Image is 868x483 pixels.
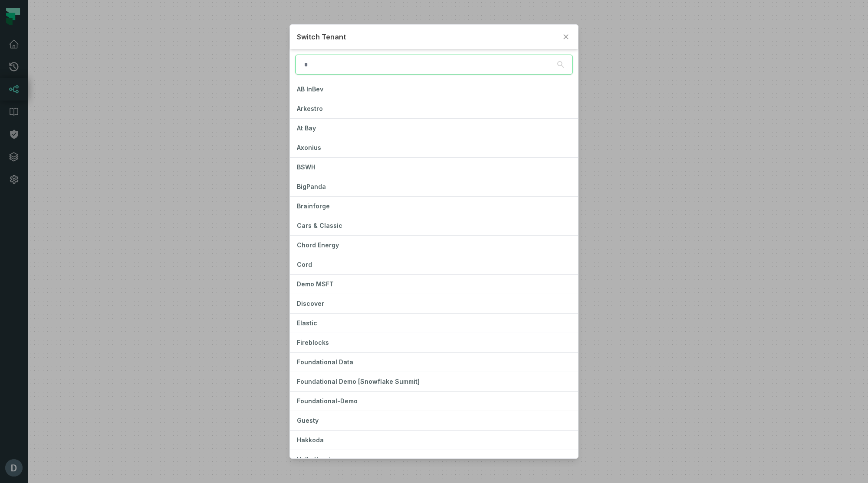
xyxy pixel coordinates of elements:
button: Hakkoda [290,431,579,450]
span: Fireblocks [297,339,329,346]
button: BSWH [290,158,579,177]
span: Hakkoda [297,436,324,444]
span: Cord [297,261,312,268]
button: Cord [290,255,579,274]
button: Fireblocks [290,333,579,352]
button: Arkestro [290,99,579,118]
span: Chord Energy [297,241,339,249]
span: Foundational Demo [Snowflake Summit] [297,378,420,385]
span: Brainforge [297,202,330,210]
button: Foundational-Demo [290,392,579,411]
button: Foundational Data [290,353,579,372]
button: Hello Heart [290,450,579,469]
span: BigPanda [297,183,326,190]
span: Axonius [297,144,321,151]
button: At Bay [290,119,579,138]
button: BigPanda [290,177,579,196]
span: Discover [297,300,324,307]
button: Axonius [290,138,579,157]
button: Discover [290,294,579,313]
span: At Bay [297,124,316,132]
span: Arkestro [297,105,323,112]
span: Cars & Classic [297,222,342,229]
button: AB InBev [290,80,579,99]
button: Close [561,32,571,42]
span: BSWH [297,163,316,171]
span: Guesty [297,417,319,424]
button: Foundational Demo [Snowflake Summit] [290,372,579,391]
span: Demo MSFT [297,280,334,288]
button: Cars & Classic [290,216,579,235]
button: Chord Energy [290,236,579,255]
h2: Switch Tenant [297,32,558,42]
button: Brainforge [290,197,579,216]
span: Hello Heart [297,456,331,463]
button: Elastic [290,314,579,333]
span: Foundational-Demo [297,397,358,405]
span: AB InBev [297,85,323,93]
span: Elastic [297,319,317,327]
button: Demo MSFT [290,275,579,294]
button: Guesty [290,411,579,430]
span: Foundational Data [297,358,353,366]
